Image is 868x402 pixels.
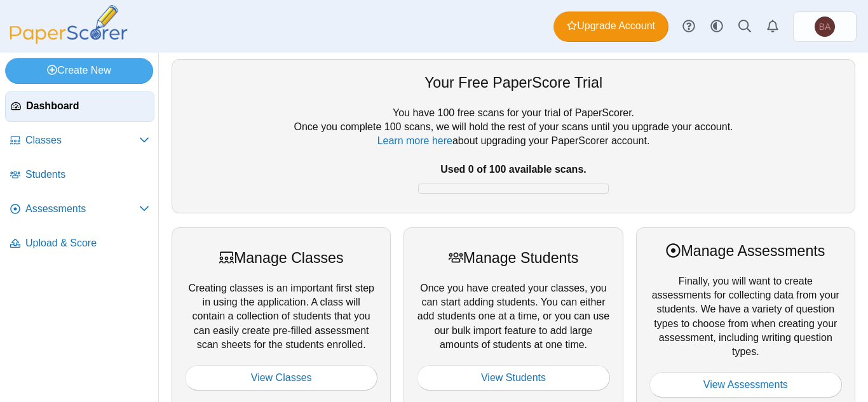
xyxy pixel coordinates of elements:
[377,135,452,146] a: Learn more here
[25,236,149,250] span: Upload & Score
[417,248,609,268] div: Manage Students
[185,72,842,93] div: Your Free PaperScore Trial
[5,58,153,83] a: Create New
[649,372,842,398] a: View Assessments
[185,248,377,268] div: Manage Classes
[25,202,139,216] span: Assessments
[5,160,154,191] a: Students
[5,5,132,44] img: PaperScorer
[567,19,655,33] span: Upgrade Account
[25,168,149,182] span: Students
[793,11,857,42] a: Brent Adams
[5,35,132,46] a: PaperScorer
[417,365,609,391] a: View Students
[5,126,154,156] a: Classes
[5,194,154,225] a: Assessments
[649,241,842,261] div: Manage Assessments
[553,11,668,42] a: Upgrade Account
[815,17,835,37] span: Brent Adams
[759,13,787,41] a: Alerts
[819,22,831,31] span: Brent Adams
[5,229,154,259] a: Upload & Score
[440,164,586,175] b: Used 0 of 100 available scans.
[185,106,842,200] div: You have 100 free scans for your trial of PaperScorer. Once you complete 100 scans, we will hold ...
[25,133,139,147] span: Classes
[5,91,154,122] a: Dashboard
[185,365,377,391] a: View Classes
[26,99,149,113] span: Dashboard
